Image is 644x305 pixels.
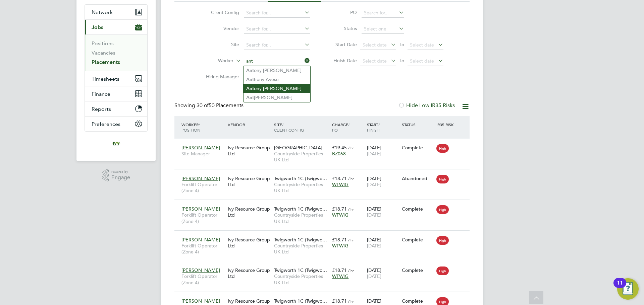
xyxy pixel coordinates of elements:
span: Forklift Operator (Zone 4) [181,243,224,255]
a: Vacancies [92,50,115,56]
div: 11 [617,283,623,292]
button: Reports [85,101,147,116]
span: Select date [363,42,387,48]
a: Positions [92,40,114,47]
span: Site Manager [181,151,224,157]
div: Complete [402,145,433,151]
label: Status [327,25,357,31]
div: Abandoned [402,175,433,181]
span: [PERSON_NAME] [181,237,220,243]
span: Countryside Properties UK Ltd [274,181,329,194]
div: Complete [402,206,433,212]
div: Ivy Resource Group Ltd [226,264,272,283]
span: [DATE] [367,273,381,279]
span: £18.71 [332,206,347,212]
span: Countryside Properties UK Ltd [274,151,329,163]
label: Finish Date [327,58,357,64]
span: Select date [363,58,387,64]
span: / Client Config [274,122,304,133]
span: WTWIG [332,181,348,187]
span: Network [92,9,113,15]
b: Ant [246,95,254,100]
a: [PERSON_NAME]Site ManagerIvy Resource Group Ltd[GEOGRAPHIC_DATA]Countryside Properties UK Ltd£19.... [180,141,470,147]
div: Ivy Resource Group Ltd [226,141,272,160]
div: [DATE] [365,264,400,283]
span: / Finish [367,122,380,133]
input: Select one [362,24,404,34]
span: Twigworth 1C (Twigwo… [274,267,327,273]
span: £18.71 [332,237,347,243]
label: PO [327,9,357,15]
div: Complete [402,237,433,243]
li: ony [PERSON_NAME] [244,66,310,75]
label: Client Config [201,9,239,15]
a: Go to home page [85,138,148,149]
span: Twigworth 1C (Twigwo… [274,237,327,243]
a: [PERSON_NAME]Forklift Operator (Zone 4)Ivy Resource Group LtdTwigworth 1C (Twigwo…Countryside Pro... [180,202,470,208]
b: Ant [246,68,254,73]
div: [DATE] [365,203,400,221]
span: High [436,175,449,183]
button: Finance [85,86,147,101]
div: Showing [174,102,245,109]
span: Twigworth 1C (Twigwo… [274,206,327,212]
span: / Position [181,122,200,133]
a: [PERSON_NAME]Forklift Operator (Zone 4)Ivy Resource Group LtdTwigworth 1C (Twigwo…Countryside Pro... [180,294,470,300]
span: Reports [92,106,111,112]
a: Powered byEngage [102,169,130,182]
span: Timesheets [92,76,119,82]
span: To [397,56,406,65]
b: Ant [246,86,254,91]
a: [PERSON_NAME]Forklift Operator (Zone 4)Ivy Resource Group LtdTwigworth 1C (Twigwo…Countryside Pro... [180,263,470,269]
span: High [436,144,449,153]
span: / hr [348,176,354,181]
input: Search for... [244,57,310,66]
span: [PERSON_NAME] [181,298,220,304]
span: WTWIG [332,273,348,279]
span: / hr [348,237,354,242]
button: Jobs [85,20,147,34]
span: [PERSON_NAME] [181,175,220,181]
span: High [436,205,449,214]
label: Vendor [201,25,239,31]
label: Hide Low IR35 Risks [398,102,455,109]
span: Engage [111,175,130,180]
span: / hr [348,145,354,150]
li: [PERSON_NAME] [244,93,310,102]
b: Ant [246,77,254,82]
div: Complete [402,298,433,304]
a: [PERSON_NAME]Forklift Operator (Zone 4)Ivy Resource Group LtdTwigworth 1C (Twigwo…Countryside Pro... [180,172,470,177]
span: Forklift Operator (Zone 4) [181,273,224,285]
div: IR35 Risk [435,119,458,131]
span: Powered by [111,169,130,175]
span: / hr [348,268,354,273]
span: Countryside Properties UK Ltd [274,273,329,285]
a: Placements [92,59,120,65]
input: Search for... [362,8,404,18]
span: BZ068 [332,151,346,157]
button: Preferences [85,117,147,131]
span: Countryside Properties UK Ltd [274,212,329,224]
span: Jobs [92,24,103,30]
span: To [397,40,406,49]
span: [GEOGRAPHIC_DATA] [274,145,322,151]
input: Search for... [244,41,310,50]
span: 50 Placements [197,102,244,109]
button: Open Resource Center, 11 new notifications [617,278,639,300]
li: hony Ayesu [244,75,310,84]
div: Status [400,119,435,131]
span: High [436,236,449,245]
img: ivyresourcegroup-logo-retina.png [111,138,121,149]
div: Ivy Resource Group Ltd [226,172,272,191]
input: Search for... [244,24,310,34]
span: £18.71 [332,298,347,304]
span: £19.45 [332,145,347,151]
span: Countryside Properties UK Ltd [274,243,329,255]
li: ony [PERSON_NAME] [244,84,310,93]
a: [PERSON_NAME]Forklift Operator (Zone 4)Ivy Resource Group LtdTwigworth 1C (Twigwo…Countryside Pro... [180,233,470,239]
span: [DATE] [367,212,381,218]
span: [PERSON_NAME] [181,145,220,151]
span: / hr [348,207,354,212]
span: High [436,266,449,275]
label: Start Date [327,42,357,48]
